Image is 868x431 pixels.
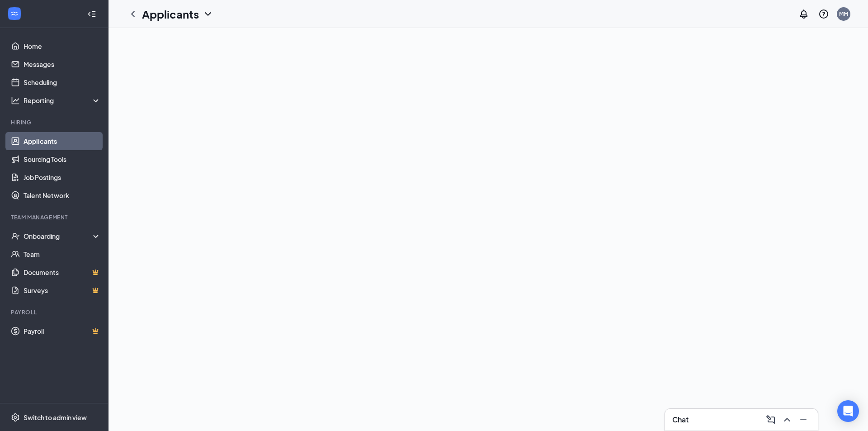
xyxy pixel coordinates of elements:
[839,10,848,18] div: MM
[24,281,101,299] a: SurveysCrown
[24,55,101,73] a: Messages
[818,9,829,19] svg: QuestionInfo
[24,37,101,55] a: Home
[672,415,689,425] h3: Chat
[24,413,87,422] div: Switch to admin view
[24,132,101,150] a: Applicants
[24,263,101,281] a: DocumentsCrown
[765,414,776,425] svg: ComposeMessage
[764,412,778,427] button: ComposeMessage
[11,232,20,241] svg: UserCheck
[11,308,99,316] div: Payroll
[798,414,809,425] svg: Minimize
[837,400,859,422] div: Open Intercom Messenger
[11,413,20,422] svg: Settings
[24,150,101,168] a: Sourcing Tools
[24,168,101,186] a: Job Postings
[87,9,96,19] svg: Collapse
[24,322,101,340] a: PayrollCrown
[24,73,101,91] a: Scheduling
[798,9,809,19] svg: Notifications
[780,412,794,427] button: ChevronUp
[24,245,101,263] a: Team
[11,213,99,221] div: Team Management
[127,9,138,19] svg: ChevronLeft
[11,96,20,105] svg: Analysis
[10,9,19,18] svg: WorkstreamLogo
[782,414,793,425] svg: ChevronUp
[11,118,99,126] div: Hiring
[203,9,213,19] svg: ChevronDown
[796,412,811,427] button: Minimize
[24,96,101,105] div: Reporting
[24,232,93,241] div: Onboarding
[142,6,199,22] h1: Applicants
[24,186,101,204] a: Talent Network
